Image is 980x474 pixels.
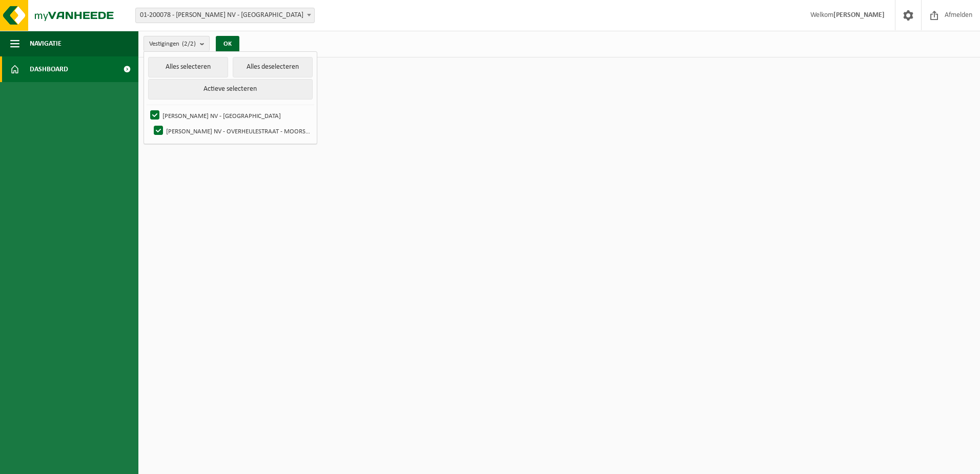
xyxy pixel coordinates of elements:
button: OK [216,36,239,52]
span: Vestigingen [149,36,196,52]
span: 01-200078 - VANCRAEYNEST NV - MOORSELE [135,8,315,23]
button: Vestigingen(2/2) [144,36,210,51]
button: Alles selecteren [148,57,228,77]
label: [PERSON_NAME] NV - [GEOGRAPHIC_DATA] [148,108,312,123]
count: (2/2) [182,41,196,47]
span: 01-200078 - VANCRAEYNEST NV - MOORSELE [136,8,314,23]
button: Actieve selecteren [148,79,312,100]
label: [PERSON_NAME] NV - OVERHEULESTRAAT - MOORSELE [152,123,313,139]
button: Alles deselecteren [233,57,312,77]
strong: [PERSON_NAME] [833,11,885,19]
span: Navigatie [30,31,62,56]
span: Dashboard [30,56,68,82]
